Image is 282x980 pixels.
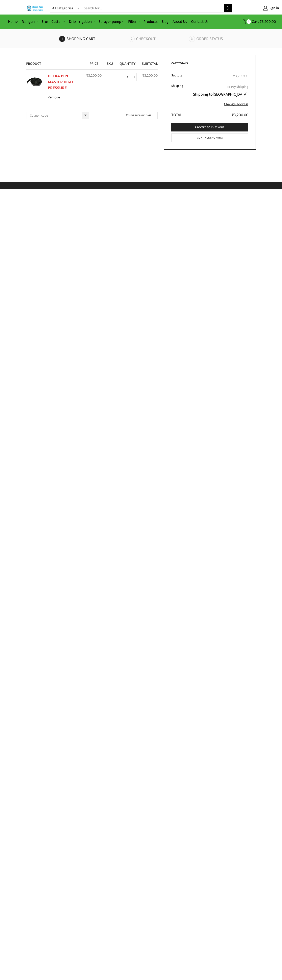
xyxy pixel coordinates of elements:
input: Search for... [82,4,224,12]
span: ₹ [260,19,262,25]
th: SKU [104,55,116,69]
a: Filter [126,17,142,26]
th: Total [171,109,186,118]
th: Price [84,55,104,69]
a: Remove [48,95,81,100]
a: Continue shopping [171,133,248,142]
p: Shipping to . [189,91,248,98]
a: About Us [171,17,189,26]
bdi: 3,200.00 [143,73,158,79]
a: Home [6,17,20,26]
a: Clear shopping cart [120,112,158,119]
th: Quantity [116,55,139,69]
a: 1 Cart ₹3,200.00 [236,18,276,25]
a: Sprayer pump [97,17,126,26]
bdi: 3,200.00 [232,112,248,118]
a: Checkout [129,36,188,42]
th: Subtotal [139,55,158,69]
span: 1 [247,19,251,24]
a: Change address [224,101,248,107]
img: Heera Flex Pipe [26,74,42,90]
input: OK [82,112,89,119]
th: Product [26,55,84,69]
bdi: 3,200.00 [260,19,276,25]
label: To Pay Shipping [227,84,248,90]
strong: [GEOGRAPHIC_DATA] [213,91,248,98]
a: Brush Cutter [40,17,67,26]
span: ₹ [86,73,88,79]
bdi: 3,200.00 [233,73,248,79]
span: ₹ [232,112,234,118]
h2: Cart totals [171,62,248,68]
a: Sign in [238,5,279,12]
a: Products [142,17,160,26]
span: ₹ [233,73,235,79]
span: Sign in [268,6,279,11]
a: Raingun [20,17,40,26]
button: Search button [224,4,232,12]
input: Product quantity [123,73,132,81]
a: Drip Irrigation [67,17,97,26]
th: Subtotal [171,71,186,81]
a: Blog [160,17,171,26]
a: Proceed to checkout [171,123,248,131]
a: HEERA PIPE MASTER HIGH PRESSURE [48,73,73,91]
a: Contact Us [189,17,210,26]
span: Cart [251,19,259,24]
th: Shipping [171,81,186,109]
bdi: 3,200.00 [86,73,102,79]
span: ₹ [143,73,144,79]
input: Coupon code [26,112,89,119]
